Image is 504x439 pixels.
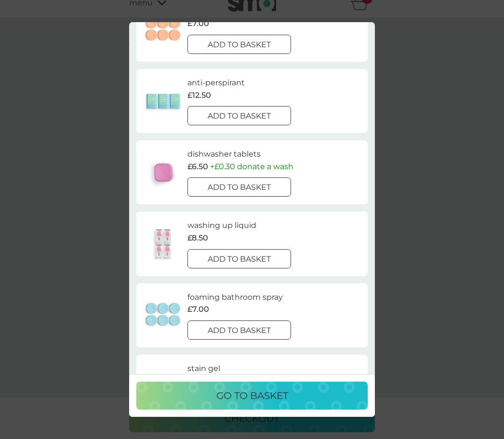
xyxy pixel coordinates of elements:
[208,181,271,194] p: add to basket
[187,160,293,173] p: £6.50
[187,35,291,54] button: add to basket
[208,39,271,51] p: add to basket
[187,320,291,340] button: add to basket
[187,106,291,125] button: add to basket
[136,382,368,410] button: go to basket
[187,77,245,89] p: anti-perspirant
[187,249,291,268] button: add to basket
[187,291,283,304] p: foaming bathroom spray
[216,388,288,403] p: go to basket
[187,303,209,316] p: £7.00
[187,148,261,160] p: dishwasher tablets
[208,110,271,122] p: add to basket
[208,324,271,337] p: add to basket
[187,219,256,232] p: washing up liquid
[187,89,211,102] p: £12.50
[187,18,209,30] p: £7.00
[187,362,220,375] p: stain gel
[187,177,291,197] button: add to basket
[208,253,271,266] p: add to basket
[187,232,208,244] p: £8.50
[210,162,293,171] span: + £0.30 donate a wash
